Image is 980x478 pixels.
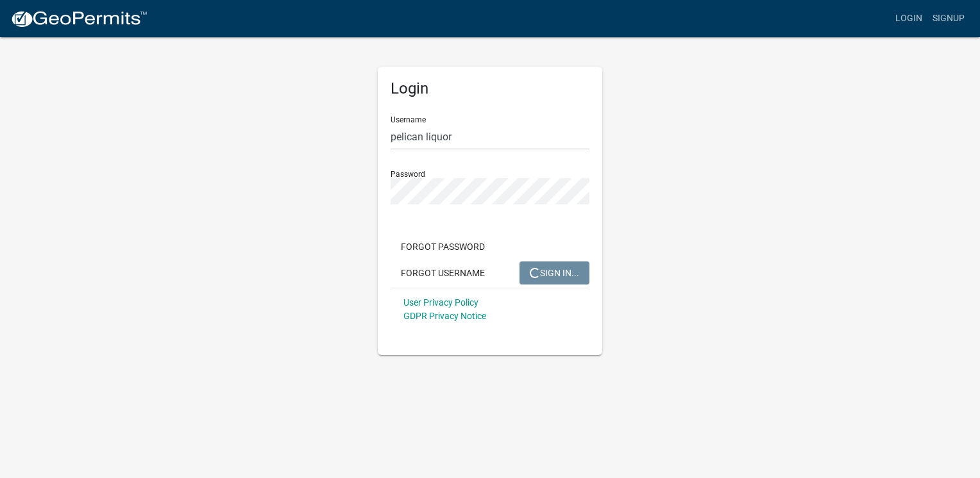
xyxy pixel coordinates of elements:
a: User Privacy Policy [403,297,478,308]
a: GDPR Privacy Notice [403,311,486,321]
h5: Login [391,79,589,98]
a: Login [890,6,927,31]
span: SIGN IN... [530,267,579,277]
a: Signup [927,6,970,31]
button: Forgot Username [391,261,495,284]
button: SIGN IN... [520,261,589,284]
button: Forgot Password [391,235,495,258]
